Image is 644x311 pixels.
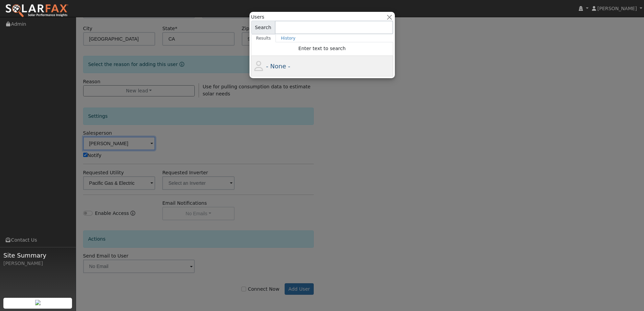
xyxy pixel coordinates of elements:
a: Results [251,34,276,42]
div: [PERSON_NAME] [3,260,72,267]
span: Site Summary [3,251,72,260]
span: Enter text to search [299,46,346,51]
span: Users [251,14,264,21]
span: Search [251,21,275,34]
span: [PERSON_NAME] [597,6,637,11]
img: SolarFax [5,4,69,18]
img: retrieve [35,300,41,305]
a: History [276,34,301,42]
span: - None - [266,63,290,70]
